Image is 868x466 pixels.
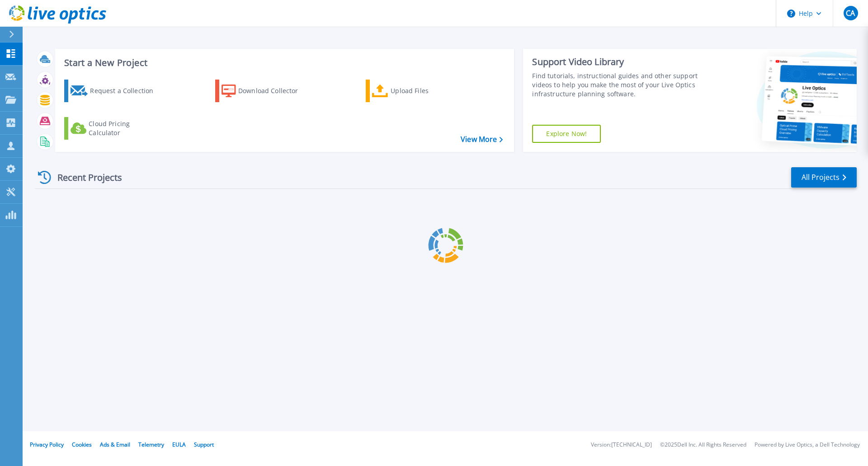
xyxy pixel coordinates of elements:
span: CA [846,9,855,17]
a: Download Collector [215,80,316,102]
h3: Start a New Project [64,58,503,68]
div: Request a Collection [90,82,162,100]
li: Powered by Live Optics, a Dell Technology [755,442,860,448]
div: Find tutorials, instructional guides and other support videos to help you make the most of your L... [532,71,702,99]
a: Explore Now! [532,125,601,143]
a: Request a Collection [64,80,165,102]
a: Upload Files [366,80,467,102]
a: View More [461,135,503,144]
div: Download Collector [238,82,311,100]
a: Ads & Email [100,441,130,448]
li: © 2025 Dell Inc. All Rights Reserved [660,442,746,448]
a: Privacy Policy [30,441,64,448]
a: Cookies [72,441,92,448]
a: EULA [172,441,186,448]
div: Cloud Pricing Calculator [89,119,161,137]
a: Telemetry [138,441,164,448]
a: Support [194,441,214,448]
li: Version: [TECHNICAL_ID] [591,442,652,448]
div: Support Video Library [532,56,702,68]
div: Recent Projects [35,166,134,188]
div: Upload Files [391,82,463,100]
a: All Projects [791,167,857,188]
a: Cloud Pricing Calculator [64,117,165,140]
